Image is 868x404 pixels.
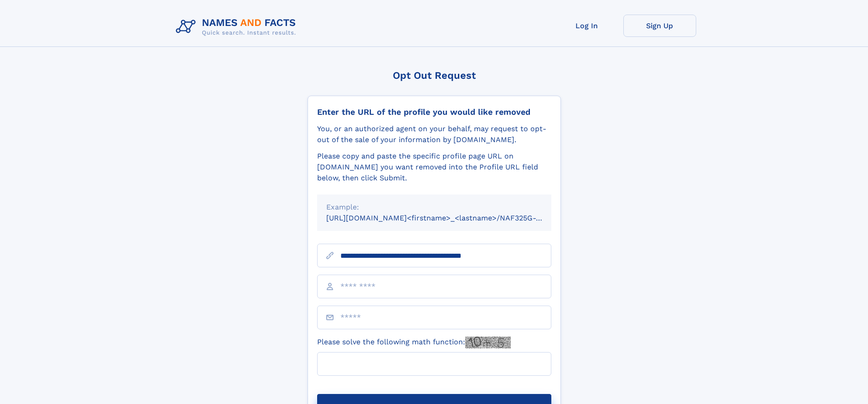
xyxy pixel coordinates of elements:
small: [URL][DOMAIN_NAME]<firstname>_<lastname>/NAF325G-xxxxxxxx [326,214,569,222]
label: Please solve the following math function: [317,337,511,348]
div: Opt Out Request [308,70,561,81]
img: Logo Names and Facts [172,15,303,39]
div: You, or an authorized agent on your behalf, may request to opt-out of the sale of your informatio... [317,123,551,145]
div: Example: [326,202,542,213]
div: Enter the URL of the profile you would like removed [317,107,551,117]
div: Please copy and paste the specific profile page URL on [DOMAIN_NAME] you want removed into the Pr... [317,151,551,184]
a: Log In [550,15,623,37]
a: Sign Up [623,15,696,37]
